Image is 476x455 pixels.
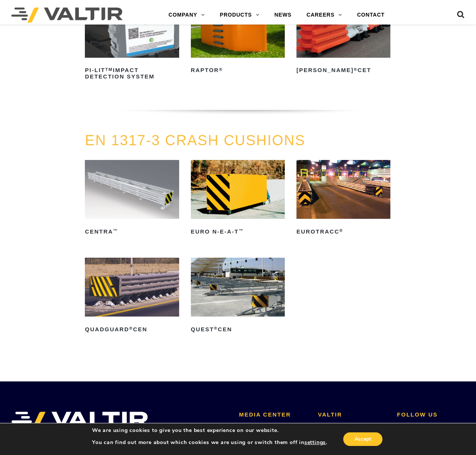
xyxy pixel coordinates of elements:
a: PRODUCTS [212,8,267,23]
button: Accept [343,432,382,446]
a: CONTACT [350,8,392,23]
button: settings [304,439,326,446]
a: QUEST®CEN [191,258,285,335]
h2: QuadGuard CEN [85,323,179,335]
h2: CENTRA [85,226,179,238]
sup: ® [129,326,133,330]
a: EuroTRACC® [296,160,390,237]
h2: MEDIA CENTER [239,412,307,418]
h2: FOLLOW US [397,412,465,418]
p: You can find out more about which cookies we are using or switch them off in . [92,439,327,446]
p: We are using cookies to give you the best experience on our website. [92,427,327,434]
h2: [PERSON_NAME] CET [296,65,390,77]
sup: ® [219,67,223,72]
a: NEWS [267,8,299,23]
sup: ™ [113,228,118,233]
sup: ® [339,228,343,233]
a: CENTRA™ [85,160,179,237]
h2: VALTIR [318,412,385,418]
a: Euro N-E-A-T™ [191,160,285,237]
h2: PI-LIT Impact Detection System [85,65,179,83]
h2: EuroTRACC [296,226,390,238]
a: QuadGuard®CEN [85,258,179,335]
a: COMPANY [161,8,212,23]
sup: ® [214,326,218,330]
sup: TM [105,67,113,72]
img: VALTIR [11,412,148,430]
h2: QUEST CEN [191,323,285,335]
h2: Euro N-E-A-T [191,226,285,238]
a: CAREERS [299,8,350,23]
sup: ® [354,67,358,72]
a: EN 1317-3 CRASH CUSHIONS [85,132,305,148]
sup: ™ [239,228,244,233]
img: Valtir [11,8,123,23]
h2: RAPTOR [191,65,285,77]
